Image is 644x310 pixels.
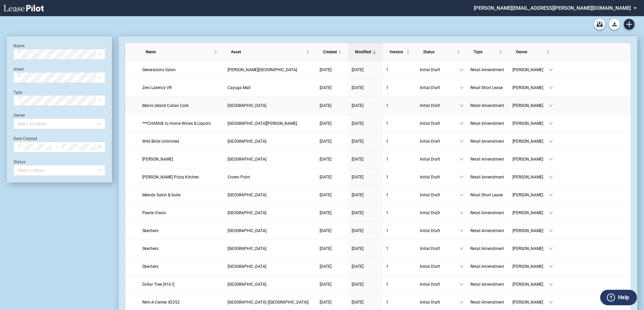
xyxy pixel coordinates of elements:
[13,44,25,48] label: Name
[470,227,506,234] a: Retail Amendment
[348,43,383,61] th: Modified
[142,175,199,179] span: Luna Pizza Kitchen
[549,175,553,179] span: down
[513,174,549,180] span: [PERSON_NAME]
[142,138,221,145] a: Wild Birds Unlimited
[320,193,331,197] span: [DATE]
[386,193,388,197] span: 1
[142,139,179,144] span: Wild Birds Unlimited
[470,246,504,251] span: Retail Amendment
[607,19,622,30] md-menu: Download Blank Form List
[320,138,345,145] a: [DATE]
[386,175,388,179] span: 1
[352,228,363,233] span: [DATE]
[352,209,379,216] a: [DATE]
[228,139,266,144] span: Braes Heights
[470,264,504,269] span: Retail Amendment
[228,209,313,216] a: [GEOGRAPHIC_DATA]
[386,138,413,145] a: 1
[320,245,345,252] a: [DATE]
[228,138,313,145] a: [GEOGRAPHIC_DATA]
[320,85,331,90] span: [DATE]
[228,67,297,72] span: Redford Plaza
[228,300,309,305] span: Rutland Plaza (VT)
[320,139,331,144] span: [DATE]
[420,84,460,91] span: Initial Draft
[470,85,503,90] span: Retail Short Lease
[352,157,363,162] span: [DATE]
[352,103,363,108] span: [DATE]
[320,102,345,109] a: [DATE]
[142,264,158,269] span: Skechers
[320,192,345,198] a: [DATE]
[470,192,506,198] a: Retail Short Lease
[320,227,345,234] a: [DATE]
[228,246,266,251] span: Rivercrest Shopping Center
[386,300,388,305] span: 1
[470,175,504,179] span: Retail Amendment
[460,104,464,108] span: down
[549,157,553,161] span: down
[228,282,266,287] span: Columbus Center
[142,66,221,73] a: Generations Salon
[228,228,266,233] span: Rivercrest Shopping Center
[228,66,313,73] a: [PERSON_NAME][GEOGRAPHIC_DATA]
[470,210,504,215] span: Retail Amendment
[513,281,549,288] span: [PERSON_NAME]
[142,121,211,126] span: ***CHANGE to Home Wines & Liquors
[423,49,456,55] span: Status
[470,121,504,126] span: Retail Amendment
[320,246,331,251] span: [DATE]
[420,245,460,252] span: Initial Draft
[420,192,460,198] span: Initial Draft
[549,247,553,251] span: down
[352,300,363,305] span: [DATE]
[420,156,460,163] span: Initial Draft
[383,43,416,61] th: Version
[320,120,345,127] a: [DATE]
[386,246,388,251] span: 1
[470,138,506,145] a: Retail Amendment
[142,67,176,72] span: Generations Salon
[549,300,553,304] span: down
[228,156,313,163] a: [GEOGRAPHIC_DATA]
[386,282,388,287] span: 1
[228,103,266,108] span: Marco Town Center
[323,49,337,55] span: Created
[513,227,549,234] span: [PERSON_NAME]
[594,19,605,30] a: Archive
[460,157,464,161] span: down
[460,193,464,197] span: down
[320,67,331,72] span: [DATE]
[352,193,363,197] span: [DATE]
[228,175,250,179] span: Crown Point
[142,282,174,287] span: Dollar Tree [#161]
[416,43,467,61] th: Status
[142,228,158,233] span: Skechers
[13,67,24,72] label: Asset
[142,102,221,109] a: Marco Island Cuban Cafe
[352,156,379,163] a: [DATE]
[420,102,460,109] span: Initial Draft
[352,246,363,251] span: [DATE]
[386,264,388,269] span: 1
[386,299,413,306] a: 1
[470,282,504,287] span: Retail Amendment
[386,139,388,144] span: 1
[320,300,331,305] span: [DATE]
[352,281,379,288] a: [DATE]
[467,43,509,61] th: Type
[386,120,413,127] a: 1
[320,84,345,91] a: [DATE]
[460,282,464,286] span: down
[513,245,549,252] span: [PERSON_NAME]
[460,211,464,215] span: down
[470,67,504,72] span: Retail Amendment
[352,175,363,179] span: [DATE]
[549,264,553,269] span: down
[352,227,379,234] a: [DATE]
[352,67,363,72] span: [DATE]
[420,120,460,127] span: Initial Draft
[228,263,313,270] a: [GEOGRAPHIC_DATA]
[386,210,388,215] span: 1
